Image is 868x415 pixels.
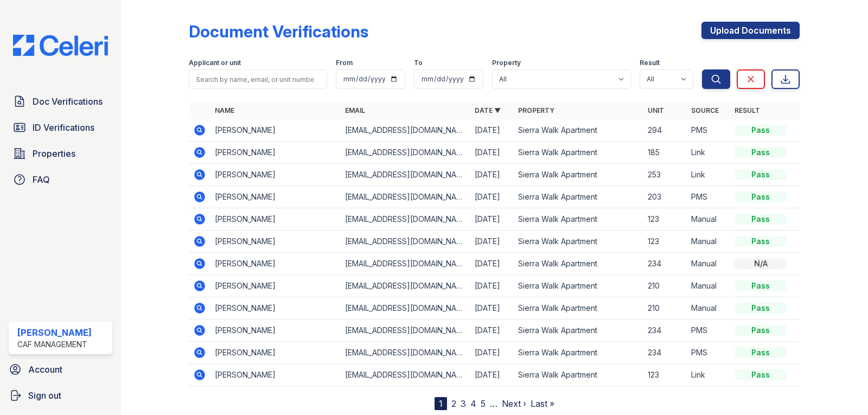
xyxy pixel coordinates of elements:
div: Pass [735,325,787,336]
div: [PERSON_NAME] [17,326,92,339]
a: FAQ [9,169,112,190]
td: Manual [687,275,730,297]
td: Sierra Walk Apartment [514,119,643,142]
label: Property [492,59,521,67]
div: Pass [735,214,787,225]
td: Sierra Walk Apartment [514,186,643,208]
span: Sign out [28,389,61,402]
td: [EMAIL_ADDRESS][DOMAIN_NAME] [341,275,470,297]
td: Manual [687,297,730,320]
div: Pass [735,125,787,136]
td: [EMAIL_ADDRESS][DOMAIN_NAME] [341,253,470,275]
td: Manual [687,231,730,253]
td: [EMAIL_ADDRESS][DOMAIN_NAME] [341,364,470,386]
label: Result [640,59,660,67]
label: From [336,59,353,67]
td: Link [687,142,730,164]
td: PMS [687,119,730,142]
div: Pass [735,303,787,314]
td: [PERSON_NAME] [210,342,340,364]
td: [EMAIL_ADDRESS][DOMAIN_NAME] [341,231,470,253]
td: Sierra Walk Apartment [514,342,643,364]
td: [PERSON_NAME] [210,275,340,297]
a: Sign out [4,385,117,406]
td: PMS [687,342,730,364]
a: Account [4,359,117,380]
td: Sierra Walk Apartment [514,297,643,320]
input: Search by name, email, or unit number [189,69,327,89]
span: … [490,397,497,410]
td: 123 [643,208,687,231]
a: Properties [9,143,112,164]
td: [PERSON_NAME] [210,119,340,142]
a: Upload Documents [701,22,800,39]
td: [DATE] [470,186,514,208]
td: PMS [687,320,730,342]
div: N/A [735,258,787,269]
a: Name [215,106,234,114]
td: [EMAIL_ADDRESS][DOMAIN_NAME] [341,297,470,320]
td: [EMAIL_ADDRESS][DOMAIN_NAME] [341,208,470,231]
td: Link [687,364,730,386]
div: Pass [735,280,787,291]
td: Sierra Walk Apartment [514,164,643,186]
span: Doc Verifications [33,95,103,108]
td: [DATE] [470,342,514,364]
td: 253 [643,164,687,186]
a: Property [518,106,554,114]
div: Pass [735,347,787,358]
td: [DATE] [470,364,514,386]
td: [PERSON_NAME] [210,142,340,164]
span: Properties [33,147,75,160]
a: 4 [470,398,476,409]
div: Pass [735,169,787,180]
td: [EMAIL_ADDRESS][DOMAIN_NAME] [341,164,470,186]
td: [DATE] [470,164,514,186]
td: Manual [687,253,730,275]
td: [PERSON_NAME] [210,297,340,320]
td: Manual [687,208,730,231]
td: 234 [643,320,687,342]
td: [DATE] [470,142,514,164]
a: ID Verifications [9,117,112,138]
td: 234 [643,342,687,364]
td: 123 [643,364,687,386]
td: [DATE] [470,297,514,320]
a: Email [345,106,365,114]
td: [PERSON_NAME] [210,253,340,275]
span: Account [28,363,62,376]
td: Sierra Walk Apartment [514,231,643,253]
td: [PERSON_NAME] [210,164,340,186]
td: [DATE] [470,231,514,253]
td: 210 [643,275,687,297]
td: Sierra Walk Apartment [514,275,643,297]
div: Pass [735,369,787,380]
a: Source [691,106,719,114]
td: [EMAIL_ADDRESS][DOMAIN_NAME] [341,119,470,142]
div: Document Verifications [189,22,368,41]
td: [PERSON_NAME] [210,186,340,208]
a: Next › [502,398,526,409]
td: 294 [643,119,687,142]
td: Sierra Walk Apartment [514,320,643,342]
a: 2 [451,398,456,409]
span: FAQ [33,173,50,186]
label: Applicant or unit [189,59,241,67]
td: Sierra Walk Apartment [514,142,643,164]
td: [EMAIL_ADDRESS][DOMAIN_NAME] [341,186,470,208]
td: [DATE] [470,253,514,275]
td: 185 [643,142,687,164]
div: Pass [735,191,787,202]
a: Doc Verifications [9,91,112,112]
span: ID Verifications [33,121,94,134]
td: [EMAIL_ADDRESS][DOMAIN_NAME] [341,142,470,164]
a: Unit [648,106,664,114]
td: PMS [687,186,730,208]
td: Sierra Walk Apartment [514,253,643,275]
td: [EMAIL_ADDRESS][DOMAIN_NAME] [341,342,470,364]
td: 210 [643,297,687,320]
a: Result [735,106,760,114]
div: Pass [735,147,787,158]
td: [DATE] [470,119,514,142]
